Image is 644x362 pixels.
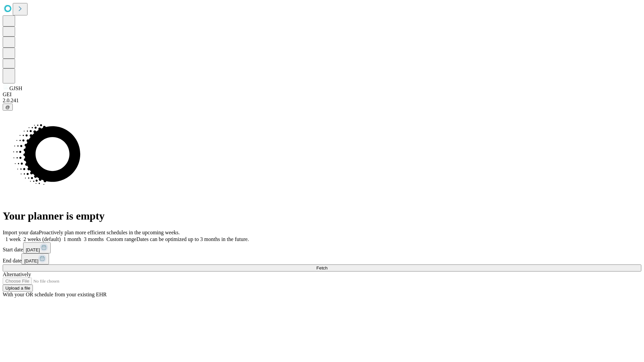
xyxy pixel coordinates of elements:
span: Dates can be optimized up to 3 months in the future. [137,236,249,242]
span: 1 month [63,236,81,242]
span: 3 months [84,236,104,242]
span: 2 weeks (default) [23,236,61,242]
button: [DATE] [23,242,51,253]
button: Upload a file [3,285,33,292]
button: [DATE] [21,253,49,264]
span: Import your data [3,230,39,235]
button: Fetch [3,264,641,271]
span: Proactively plan more efficient schedules in the upcoming weeks. [39,230,180,235]
div: End date [3,253,641,264]
span: Alternatively [3,271,31,277]
span: @ [5,105,10,110]
span: With your OR schedule from your existing EHR [3,292,107,297]
h1: Your planner is empty [3,210,641,222]
span: [DATE] [26,247,40,252]
span: Fetch [316,265,327,270]
span: Custom range [106,236,136,242]
div: 2.0.241 [3,98,641,104]
span: [DATE] [24,258,38,263]
div: Start date [3,242,641,253]
button: @ [3,104,13,111]
span: 1 week [5,236,21,242]
div: GEI [3,92,641,98]
span: GJSH [9,85,22,91]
